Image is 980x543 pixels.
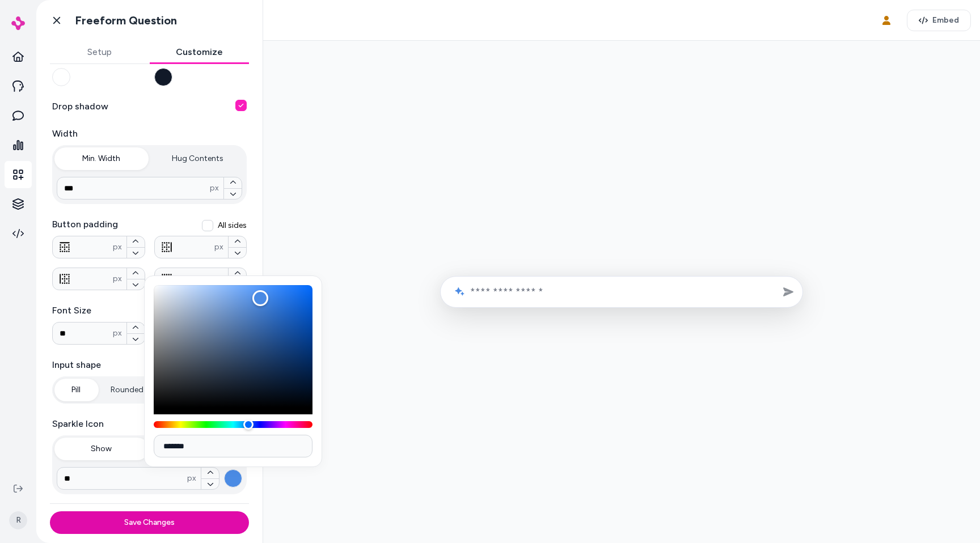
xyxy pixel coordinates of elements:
[218,220,247,231] span: All sides
[52,100,108,113] label: Drop shadow
[11,16,25,30] img: alby Logo
[113,328,122,339] span: px
[214,241,223,253] span: px
[187,473,196,484] span: px
[907,10,971,31] button: Embed
[151,147,245,170] button: Hug Contents
[52,417,247,431] label: Sparkle Icon
[214,273,223,285] span: px
[210,183,219,194] span: px
[54,147,149,170] button: Min. Width
[154,421,312,428] div: Hue
[52,127,247,141] label: Width
[202,220,213,231] button: All sides
[52,358,247,372] label: Input shape
[113,241,122,253] span: px
[50,511,249,534] button: Save Changes
[9,511,27,529] span: R
[99,379,155,401] button: Rounded
[52,218,247,231] label: Button padding
[932,15,959,26] span: Embed
[150,41,250,63] button: Customize
[113,273,122,285] span: px
[75,14,177,28] h1: Freeform Question
[7,502,29,538] button: R
[54,438,149,460] button: Show
[54,379,97,401] button: Pill
[50,41,150,63] button: Setup
[52,304,145,317] label: Font Size
[154,285,312,408] div: Color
